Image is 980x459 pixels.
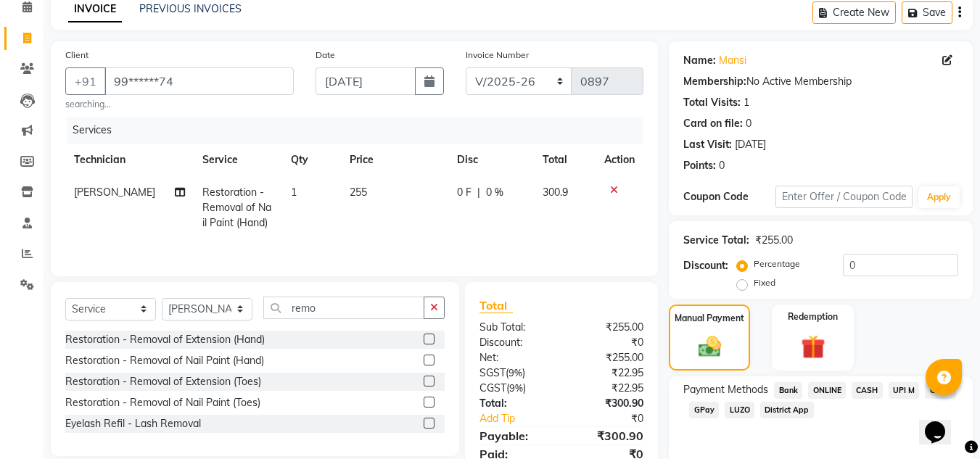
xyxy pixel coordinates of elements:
span: | [477,185,480,200]
label: Invoice Number [466,49,529,62]
div: ₹300.90 [561,427,654,444]
span: 255 [350,186,367,199]
th: Service [194,144,282,176]
div: Sub Total: [469,320,561,335]
label: Redemption [788,310,838,323]
th: Qty [282,144,341,176]
input: Enter Offer / Coupon Code [775,186,913,208]
span: 9% [508,367,522,379]
div: Total Visits: [683,95,741,110]
span: District App [760,402,814,418]
span: CASH [852,382,883,399]
a: Mansi [719,53,746,68]
span: 300.9 [543,186,568,199]
div: Payable: [469,427,561,444]
div: Restoration - Removal of Extension (Hand) [65,332,265,347]
span: LUZO [725,402,754,418]
div: ( ) [469,381,561,396]
div: Discount: [469,335,561,350]
th: Disc [448,144,535,176]
span: UPI M [889,382,920,399]
div: 1 [744,95,749,110]
input: Search by Name/Mobile/Email/Code [104,67,294,95]
label: Percentage [754,257,800,270]
div: Name: [683,53,716,68]
div: ₹300.90 [561,396,654,411]
label: Client [65,49,88,62]
div: 0 [719,158,725,173]
div: Restoration - Removal of Extension (Toes) [65,374,261,389]
span: Restoration - Removal of Nail Paint (Hand) [202,186,271,229]
span: Payment Methods [683,382,768,397]
div: Coupon Code [683,189,775,204]
div: ₹255.00 [561,320,654,335]
span: ONLINE [808,382,846,399]
button: Save [902,1,952,24]
label: Manual Payment [675,312,744,325]
div: Eyelash Refil - Lash Removal [65,416,201,431]
div: Last Visit: [683,137,732,152]
span: 9% [509,382,523,394]
div: Total: [469,396,561,411]
span: Bank [774,382,802,399]
div: Service Total: [683,233,749,248]
div: Membership: [683,74,746,89]
th: Price [341,144,448,176]
div: ₹22.95 [561,381,654,396]
div: 0 [746,116,752,131]
th: Action [596,144,643,176]
a: PREVIOUS INVOICES [139,2,242,15]
span: [PERSON_NAME] [74,186,155,199]
button: Apply [918,186,960,208]
span: Total [479,298,513,313]
div: [DATE] [735,137,766,152]
label: Date [316,49,335,62]
div: ₹255.00 [561,350,654,365]
div: Card on file: [683,116,743,131]
img: _cash.svg [691,334,728,360]
button: Create New [812,1,896,24]
span: 0 F [457,185,472,200]
div: Points: [683,158,716,173]
span: SGST [479,366,506,379]
div: No Active Membership [683,74,958,89]
span: CARD [925,382,956,399]
iframe: chat widget [919,401,965,444]
input: Search or Scan [263,297,424,319]
div: ₹0 [577,411,655,426]
span: 1 [291,186,297,199]
label: Fixed [754,276,775,289]
div: Restoration - Removal of Nail Paint (Toes) [65,395,260,410]
a: Add Tip [469,411,577,426]
span: 0 % [486,185,503,200]
th: Technician [65,144,194,176]
div: Services [67,117,654,144]
div: Restoration - Removal of Nail Paint (Hand) [65,353,264,368]
div: ₹255.00 [755,233,793,248]
div: Net: [469,350,561,365]
div: ₹22.95 [561,365,654,381]
button: +91 [65,67,106,95]
div: ₹0 [561,335,654,350]
span: CGST [479,381,506,394]
th: Total [534,144,596,176]
span: GPay [689,402,719,418]
div: ( ) [469,365,561,381]
div: Discount: [683,258,728,273]
small: searching... [65,98,294,111]
img: _gift.svg [794,332,833,362]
